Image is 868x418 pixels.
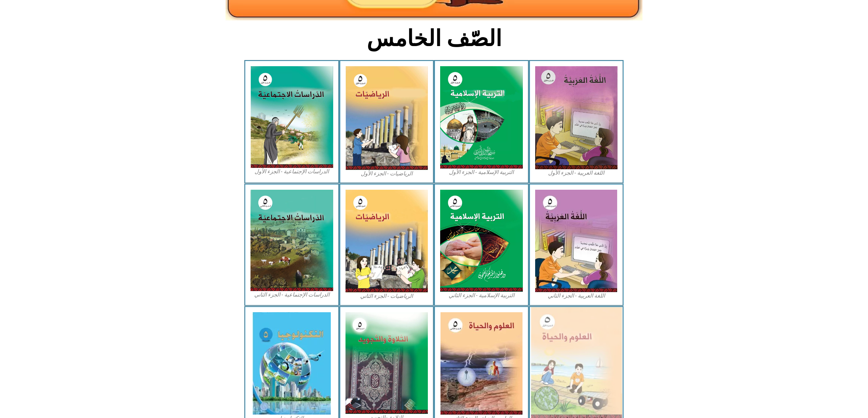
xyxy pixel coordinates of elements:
[440,169,523,176] figcaption: التربية الإسلامية - الجزء الأول
[250,291,333,299] figcaption: الدراسات الإجتماعية - الجزء الثاني
[440,292,523,299] figcaption: التربية الإسلامية - الجزء الثاني
[535,292,618,300] figcaption: اللغة العربية - الجزء الثاني
[321,25,547,52] h2: الصّف الخامس
[345,170,428,177] figcaption: الرياضيات - الجزء الأول​
[345,292,428,300] figcaption: الرياضيات - الجزء الثاني
[535,169,618,177] figcaption: اللغة العربية - الجزء الأول​
[250,168,333,175] figcaption: الدراسات الإجتماعية - الجزء الأول​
